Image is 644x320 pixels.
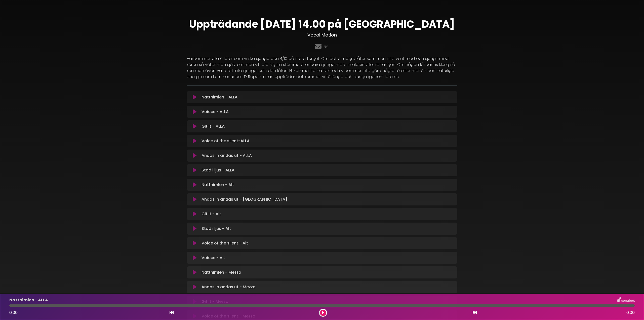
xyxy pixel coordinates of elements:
[187,32,457,38] h3: Vocal Motion
[187,56,457,80] p: Här kommer alla 6 låtar som vi ska sjunga den 4/10 på stora torget. Om det är några låtar som man...
[202,109,229,115] p: Voices - ALLA
[202,94,237,100] p: Natthimlen - ALLA
[202,269,241,275] p: Natthimlen - Mezzo
[9,310,18,315] span: 0:00
[626,310,635,316] span: 0:00
[202,123,225,129] p: Git it - ALLA
[202,284,256,290] p: Andas in andas ut - Mezzo
[202,196,287,202] p: Andas in andas ut - [GEOGRAPHIC_DATA]
[187,18,457,30] h1: Uppträdande [DATE] 14.00 på [GEOGRAPHIC_DATA]
[617,297,635,303] img: songbox-logo-white.png
[202,167,234,173] p: Stad i ljus - ALLA
[202,153,252,159] p: Andas in andas ut - ALLA
[324,45,328,49] a: PDF
[202,226,231,232] p: Stad i ljus - Alt
[202,211,221,217] p: Git it - Alt
[202,240,248,246] p: Voice of the silent - Alt
[9,297,48,303] p: Natthimlen - ALLA
[202,255,225,261] p: Voices - Alt
[202,182,234,188] p: Natthimlen - Alt
[202,138,250,144] p: Voice of the silent-ALLA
